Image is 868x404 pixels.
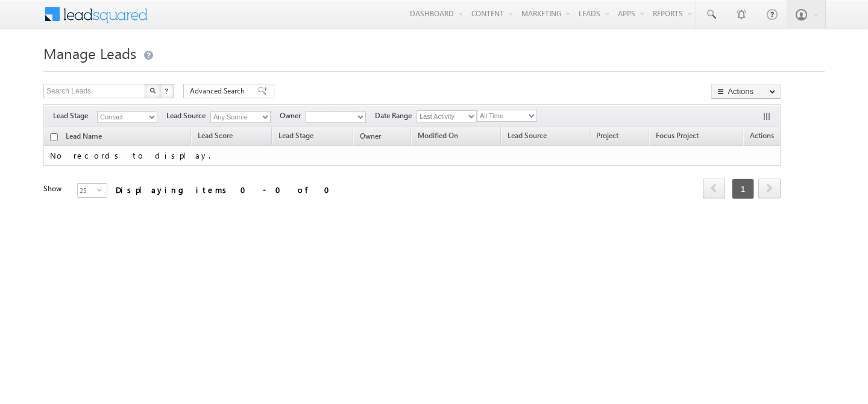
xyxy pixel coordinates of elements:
span: Lead Stage [53,110,97,121]
span: Owner [280,110,306,121]
a: Modified On [412,129,464,145]
a: Lead Score [192,129,239,145]
span: Lead Source [508,131,547,140]
span: Manage Leads [43,43,136,63]
span: Advanced Search [190,86,248,96]
a: prev [703,179,725,198]
span: Date Range [375,110,417,121]
span: Project [596,131,618,140]
span: 1 [732,178,754,199]
a: Project [590,129,624,145]
span: Owner [360,131,381,140]
div: Show [43,183,68,194]
span: next [758,178,781,198]
span: select [97,187,107,192]
a: Lead Stage [272,129,319,145]
div: Displaying items 0 - 0 of 0 [116,183,337,197]
span: Focus Project [656,131,699,140]
a: next [758,179,781,198]
span: Lead Source [166,110,210,121]
button: ? [160,84,174,98]
a: Focus Project [650,129,705,145]
span: 25 [78,184,97,197]
a: Lead Name [60,130,108,145]
span: Modified On [418,131,458,140]
span: Lead Score [198,131,233,140]
span: Actions [744,129,780,145]
img: Search [149,87,156,93]
input: Check all records [50,133,58,141]
span: ? [165,86,170,96]
span: prev [703,178,725,198]
span: Lead Stage [278,131,313,140]
td: No records to display. [43,146,781,166]
a: Lead Source [502,129,553,145]
button: Actions [711,84,781,99]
